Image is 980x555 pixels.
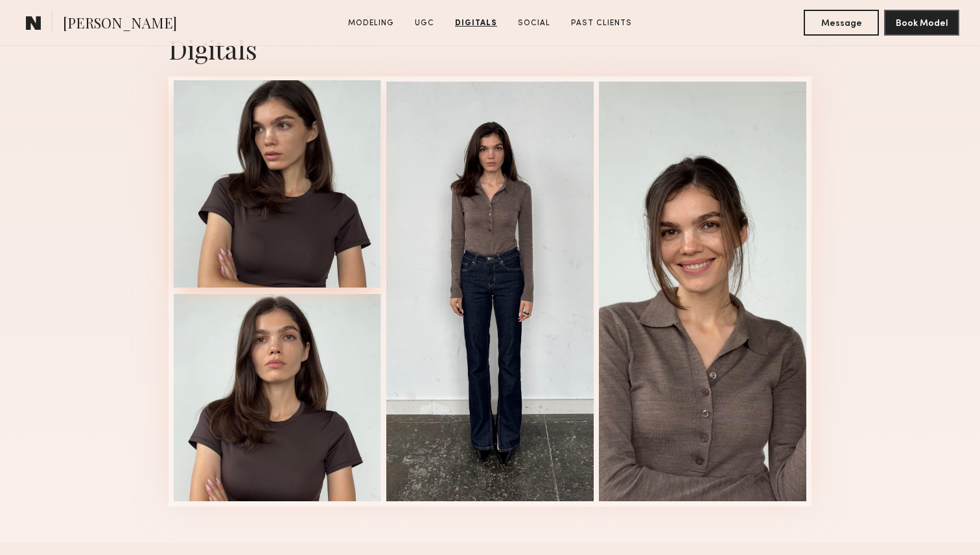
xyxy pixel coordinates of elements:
button: Book Model [884,10,959,36]
a: Past Clients [566,17,637,29]
a: UGC [410,17,439,29]
span: [PERSON_NAME] [63,13,177,36]
a: Modeling [343,17,399,29]
a: Digitals [450,17,502,29]
a: Social [513,17,555,29]
button: Message [804,10,879,36]
a: Book Model [884,17,959,28]
div: Digitals [169,32,811,66]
